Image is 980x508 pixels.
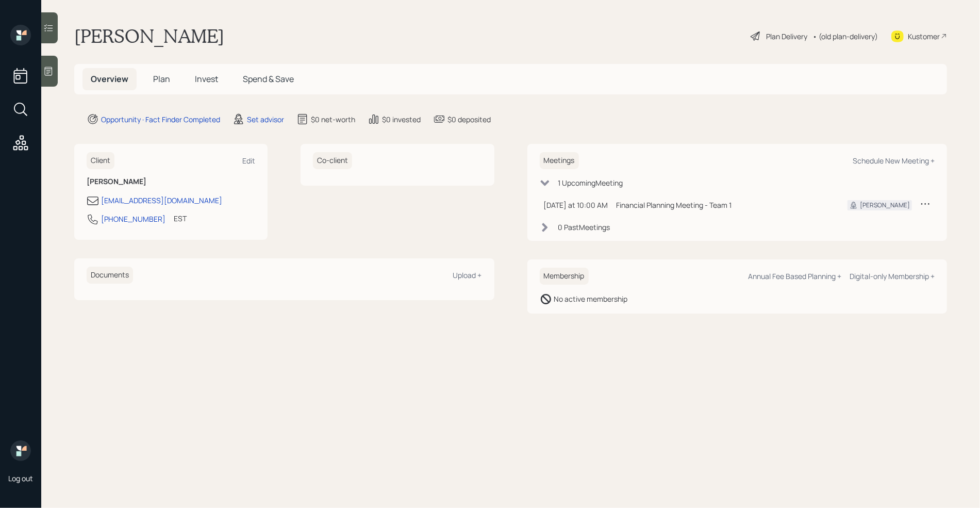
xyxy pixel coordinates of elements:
div: Opportunity · Fact Finder Completed [101,114,220,125]
h6: Meetings [540,152,579,169]
div: • (old plan-delivery) [812,31,878,42]
div: No active membership [554,293,628,304]
div: $0 deposited [447,114,491,125]
div: Log out [8,473,33,483]
span: Overview [91,73,128,85]
div: $0 invested [382,114,421,125]
span: Spend & Save [243,73,294,85]
div: Set advisor [247,114,284,125]
span: Plan [153,73,170,85]
div: [DATE] at 10:00 AM [544,200,608,210]
div: [PHONE_NUMBER] [101,214,165,224]
div: 0 Past Meeting s [558,222,610,233]
div: [EMAIL_ADDRESS][DOMAIN_NAME] [101,195,222,206]
div: 1 Upcoming Meeting [558,177,623,188]
div: Digital-only Membership + [850,271,935,281]
h6: Documents [87,267,133,284]
div: Edit [242,156,255,166]
div: $0 net-worth [311,114,355,125]
div: [PERSON_NAME] [860,201,910,210]
h6: Client [87,152,114,169]
img: retirable_logo.png [10,440,31,461]
div: Plan Delivery [766,31,807,42]
div: Kustomer [908,31,940,42]
h6: Co-client [313,152,352,169]
div: Upload + [453,270,482,280]
h6: [PERSON_NAME] [87,177,255,186]
div: EST [174,213,187,224]
h1: [PERSON_NAME] [74,25,224,47]
div: Annual Fee Based Planning + [748,271,841,281]
span: Invest [195,73,218,85]
h6: Membership [540,268,589,285]
div: Financial Planning Meeting - Team 1 [617,200,832,210]
div: Schedule New Meeting + [853,156,935,166]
